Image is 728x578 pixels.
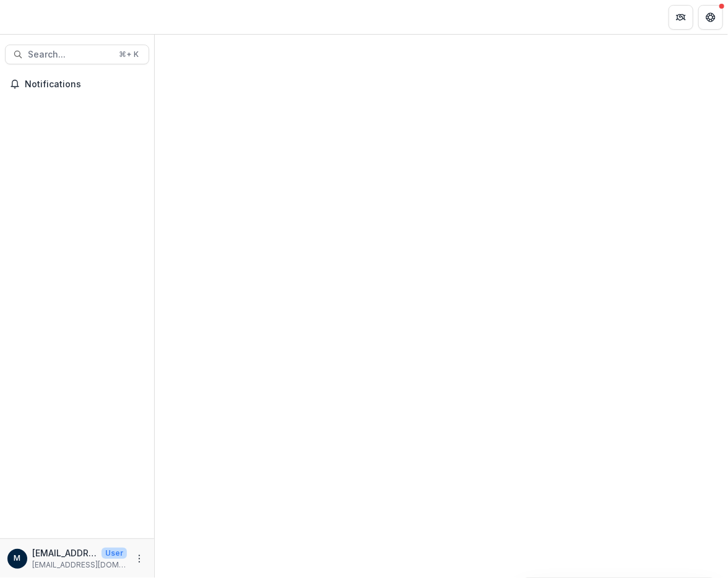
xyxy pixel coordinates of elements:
[14,554,21,563] div: mpeach@teigerfoundation.org
[5,74,149,94] button: Notifications
[160,8,212,26] nav: breadcrumb
[32,559,127,571] p: [EMAIL_ADDRESS][DOMAIN_NAME]
[102,548,127,559] p: User
[698,5,723,30] button: Get Help
[32,546,97,559] p: [EMAIL_ADDRESS][DOMAIN_NAME]
[25,79,144,90] span: Notifications
[5,45,149,64] button: Search...
[28,50,111,60] span: Search...
[132,551,147,566] button: More
[116,48,141,61] div: ⌘ + K
[669,5,693,30] button: Partners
